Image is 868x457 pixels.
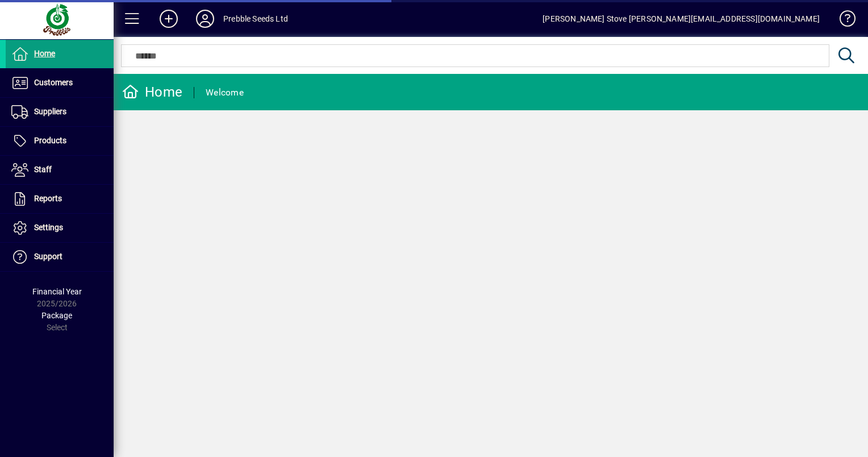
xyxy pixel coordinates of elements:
[34,107,66,116] span: Suppliers
[34,223,63,232] span: Settings
[34,136,66,145] span: Products
[6,214,114,242] a: Settings
[6,185,114,213] a: Reports
[34,78,73,87] span: Customers
[151,9,187,29] button: Add
[6,243,114,271] a: Support
[831,2,854,39] a: Knowledge Base
[34,165,52,174] span: Staff
[187,9,223,29] button: Profile
[6,98,114,126] a: Suppliers
[206,84,244,102] div: Welcome
[34,252,62,261] span: Support
[41,311,72,320] span: Package
[32,287,82,296] span: Financial Year
[122,83,182,101] div: Home
[223,10,288,28] div: Prebble Seeds Ltd
[34,49,55,58] span: Home
[6,127,114,155] a: Products
[6,69,114,97] a: Customers
[34,194,62,203] span: Reports
[542,10,820,28] div: [PERSON_NAME] Stove [PERSON_NAME][EMAIL_ADDRESS][DOMAIN_NAME]
[6,156,114,184] a: Staff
